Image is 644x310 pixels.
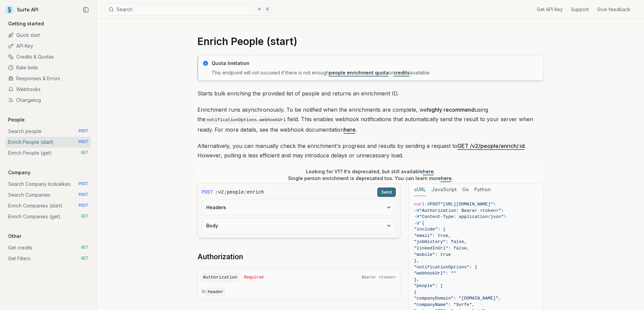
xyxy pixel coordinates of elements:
[81,256,88,261] span: GET
[501,208,504,213] span: \
[197,141,544,160] p: Alternatively, you can manually check the enrichment's progress and results by sending a request ...
[264,6,271,13] kbd: K
[247,189,264,196] code: enrich
[5,73,91,84] a: Responses & Errors
[288,168,453,182] p: Looking for V1? It’s deprecated, but still available . Single person enrichment is deprecated too...
[414,214,420,219] span: -H
[105,3,274,16] button: Search⌘K
[414,283,443,288] span: "people": [
[5,190,91,200] a: Search Companies POST
[5,41,91,51] a: API Key
[202,200,396,215] button: Headers
[256,6,263,13] kbd: ⌘
[423,169,434,174] a: here
[571,6,589,13] a: Support
[197,252,243,262] a: Authorization
[78,192,88,198] span: POST
[414,258,420,263] span: },
[414,239,467,244] span: "jobHistory": false,
[441,175,452,181] a: here
[78,181,88,187] span: POST
[5,62,91,73] a: Rate limits
[414,246,470,251] span: "linkedInUrl": false,
[377,187,396,197] button: Send
[414,227,446,232] span: "include": {
[78,139,88,145] span: POST
[414,290,417,295] span: {
[414,296,501,301] span: "companyDomain": "[DOMAIN_NAME]",
[202,218,396,233] button: Body
[202,273,239,282] code: Authorization
[462,183,469,196] button: Go
[414,252,451,257] span: "mobile": true
[78,129,88,134] span: POST
[197,105,544,134] p: Enrichment runs asynchronously. To be notified when the enrichments are complete, we using the fi...
[224,189,226,196] span: /
[414,277,420,282] span: },
[414,265,477,270] span: "notificationOptions": {
[212,69,539,76] p: This endpoint will not succeed if there is not enough or available
[81,150,88,156] span: GET
[419,214,504,219] span: "Content-Type: application/json"
[457,142,525,149] a: GET /v2/people/enrich/:id
[5,126,91,137] a: Search people POST
[362,275,396,280] span: Bearer <token>
[216,189,217,196] span: /
[78,203,88,208] span: POST
[414,271,456,276] span: "webhookUrl": ""
[5,200,91,211] a: Enrich Companies (start) POST
[5,148,91,158] a: Enrich People (get) GET
[5,5,39,15] a: Surfe API
[218,189,224,196] code: v2
[197,89,544,98] p: Starts bulk enriching the provided list of people and returns an enrichment ID.
[414,202,425,207] span: curl
[440,202,493,207] span: "[URL][DOMAIN_NAME]"
[202,189,213,196] span: POST
[344,126,356,133] a: here
[5,20,47,27] p: Getting started
[414,302,475,307] span: "companyName": "Surfe",
[493,202,496,207] span: \
[537,6,563,13] a: Get API Key
[81,245,88,250] span: GET
[414,208,420,213] span: -H
[5,137,91,148] a: Enrich People (start) POST
[81,214,88,219] span: GET
[393,70,410,75] a: credits
[597,6,630,13] a: Give feedback
[419,208,501,213] span: "Authorization: Bearer <token>"
[244,275,264,280] span: Required
[244,189,246,196] span: /
[212,60,539,67] p: Quota limitation
[427,106,475,113] strong: highly recommend
[5,30,91,41] a: Quick start
[5,95,91,106] a: Changelog
[504,214,506,219] span: \
[5,253,91,264] a: Get Filters GET
[5,242,91,253] a: Get credits GET
[207,288,225,296] code: header
[5,116,27,123] p: People
[414,233,451,238] span: "email": true,
[227,189,244,196] code: people
[202,288,396,295] p: In:
[474,183,491,196] button: Python
[419,221,425,226] span: '{
[414,221,420,226] span: -d
[5,233,24,240] p: Other
[197,35,544,47] h1: Enrich People (start)
[5,51,91,62] a: Credits & Quotas
[81,5,91,15] button: Collapse Sidebar
[431,183,457,196] button: JavaScript
[206,116,287,124] code: notificationOptions.webhookUrl
[5,211,91,222] a: Enrich Companies (get) GET
[5,169,33,176] p: Company
[430,202,440,207] span: POST
[5,84,91,95] a: Webhooks
[329,70,389,75] a: people enrichment quota
[425,202,430,207] span: -X
[414,183,426,196] button: cURL
[5,179,91,190] a: Search Company lookalikes POST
